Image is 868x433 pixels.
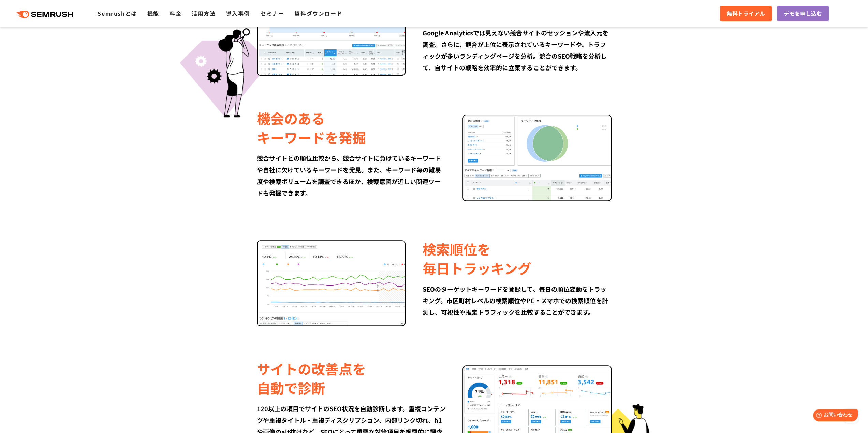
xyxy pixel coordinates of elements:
[192,9,216,17] a: 活用方法
[98,9,137,17] a: Semrushとは
[423,239,611,278] div: 検索順位を 毎日トラッキング
[777,6,829,21] a: デモを申し込む
[294,9,342,17] a: 資料ダウンロード
[147,9,159,17] a: 機能
[257,359,445,397] div: サイトの改善点を 自動で診断
[260,9,284,17] a: セミナー
[170,9,181,17] a: 料金
[423,283,611,318] div: SEOのターゲットキーワードを登録して、毎日の順位変動をトラッキング。市区町村レベルの検索順位やPC・スマホでの検索順位を計測し、可視性や推定トラフィックを比較することができます。
[727,9,765,18] span: 無料トライアル
[807,406,860,426] iframe: Help widget launcher
[257,109,445,147] div: 機会のある キーワードを発掘
[226,9,250,17] a: 導入事例
[784,9,822,18] span: デモを申し込む
[720,6,772,21] a: 無料トライアル
[257,152,445,199] div: 競合サイトとの順位比較から、競合サイトに負けているキーワードや自社に欠けているキーワードを発見。また、キーワード毎の難易度や検索ボリュームを調査できるほか、検索意図が近しい関連ワードも発掘できます。
[423,27,611,73] div: Google Analyticsでは見えない競合サイトのセッションや流入元を調査。さらに、競合が上位に表示されているキーワードや、トラフィックが多いランディングページを分析。競合のSEO戦略を分...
